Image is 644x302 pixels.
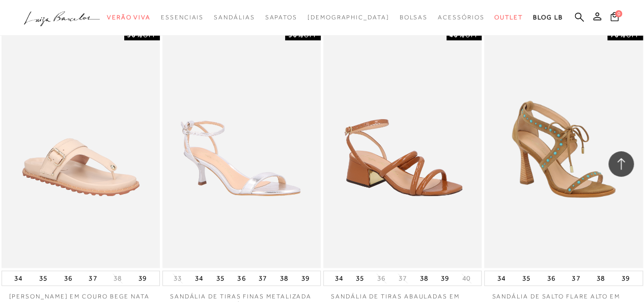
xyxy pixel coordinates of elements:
[438,14,484,21] span: Acessórios
[494,271,509,285] button: 34
[594,271,608,285] button: 38
[214,14,255,21] span: Sandálias
[107,8,151,27] a: categoryNavScreenReaderText
[256,271,270,285] button: 37
[3,32,159,266] img: SANDÁLIA PAPETE EM COURO BEGE NATA E REBITES NA ENTRESSOLA
[163,32,320,266] img: SANDÁLIA DE TIRAS FINAS METALIZADA PRATA DE SALTO MÉDIO
[234,271,248,285] button: 36
[533,8,563,27] a: BLOG LB
[307,14,389,21] span: [DEMOGRAPHIC_DATA]
[438,8,484,27] a: categoryNavScreenReaderText
[163,32,320,266] a: SANDÁLIA DE TIRAS FINAS METALIZADA PRATA DE SALTO MÉDIO SANDÁLIA DE TIRAS FINAS METALIZADA PRATA ...
[438,271,452,285] button: 39
[135,271,150,285] button: 39
[324,32,481,266] a: SANDÁLIA DE TIRAS ABAULADAS EM VERNIZ CARAMELO E SALTO BLOCO MÉDIO SANDÁLIA DE TIRAS ABAULADAS EM...
[607,11,622,25] button: 0
[399,8,428,27] a: categoryNavScreenReaderText
[161,14,204,21] span: Essenciais
[36,271,50,285] button: 35
[533,14,563,21] span: BLOG LB
[353,271,367,285] button: 35
[110,273,125,283] button: 38
[396,273,410,283] button: 37
[277,271,291,285] button: 38
[213,271,228,285] button: 35
[399,14,428,21] span: Bolsas
[265,8,297,27] a: categoryNavScreenReaderText
[192,271,206,285] button: 34
[11,271,25,285] button: 34
[3,32,159,266] a: SANDÁLIA PAPETE EM COURO BEGE NATA E REBITES NA ENTRESSOLA SANDÁLIA PAPETE EM COURO BEGE NATA E R...
[61,271,75,285] button: 36
[494,8,523,27] a: categoryNavScreenReaderText
[265,14,297,21] span: Sapatos
[307,8,389,27] a: noSubCategoriesText
[374,273,388,283] button: 36
[615,10,622,17] span: 0
[485,32,641,266] a: SANDÁLIA DE SALTO FLARE ALTO EM CAMURÇA BEGE COM AMARRAÇÃO SANDÁLIA DE SALTO FLARE ALTO EM CAMURÇ...
[494,14,523,21] span: Outlet
[416,271,431,285] button: 38
[619,271,633,285] button: 39
[86,271,100,285] button: 37
[544,271,558,285] button: 36
[569,271,583,285] button: 37
[485,32,641,266] img: SANDÁLIA DE SALTO FLARE ALTO EM CAMURÇA BEGE COM AMARRAÇÃO
[459,273,473,283] button: 40
[331,271,346,285] button: 34
[107,14,151,21] span: Verão Viva
[519,271,534,285] button: 35
[298,271,313,285] button: 39
[214,8,255,27] a: categoryNavScreenReaderText
[161,8,204,27] a: categoryNavScreenReaderText
[171,273,185,283] button: 33
[324,32,481,266] img: SANDÁLIA DE TIRAS ABAULADAS EM VERNIZ CARAMELO E SALTO BLOCO MÉDIO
